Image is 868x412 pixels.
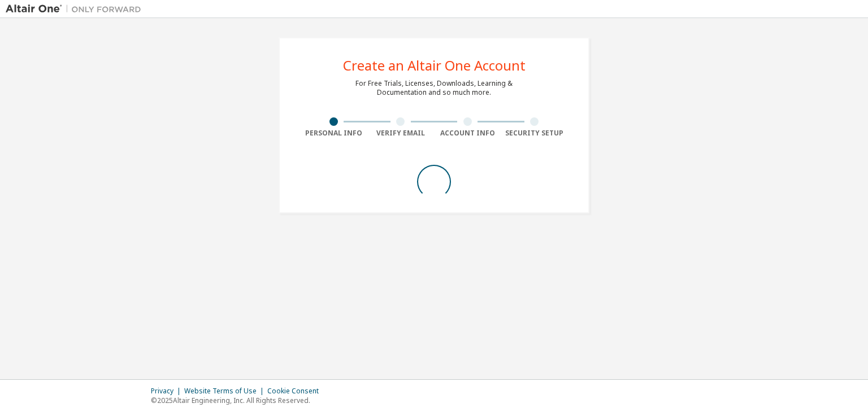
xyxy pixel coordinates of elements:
[6,3,147,15] img: Altair One
[267,387,325,396] div: Cookie Consent
[367,129,435,138] div: Verify Email
[151,387,184,396] div: Privacy
[434,129,501,138] div: Account Info
[151,396,325,405] p: © 2025 Altair Engineering, Inc. All Rights Reserved.
[300,129,367,138] div: Personal Info
[343,59,526,72] div: Create an Altair One Account
[355,79,513,97] div: For Free Trials, Licenses, Downloads, Learning & Documentation and so much more.
[184,387,267,396] div: Website Terms of Use
[501,129,568,138] div: Security Setup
